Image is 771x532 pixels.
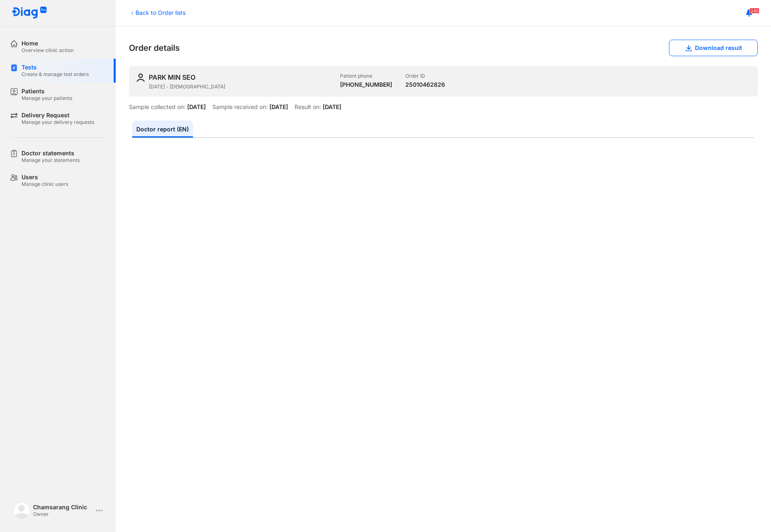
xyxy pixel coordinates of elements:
div: Manage your statements [21,157,80,164]
a: Doctor report (EN) [132,121,193,138]
div: [DATE] [269,103,288,111]
div: Sample collected on: [129,103,186,111]
span: 240 [750,8,759,14]
div: Manage your delivery requests [21,119,94,126]
div: PARK MIN SEO [149,73,195,82]
div: Manage your patients [21,95,72,102]
button: Download result [669,40,758,56]
div: Create & manage test orders [21,71,89,78]
div: Owner [33,511,93,518]
div: Sample received on: [212,103,268,111]
div: [DATE] - [DEMOGRAPHIC_DATA] [149,83,333,90]
img: user-icon [136,73,145,83]
div: Patient phone [340,73,392,79]
div: Patients [21,88,72,95]
img: logo [12,7,47,19]
div: Back to Order lists [129,8,186,17]
div: Manage clinic users [21,181,68,188]
div: Order ID [405,73,445,79]
div: Overview clinic action [21,47,74,54]
div: Users [21,173,68,181]
div: Doctor statements [21,150,80,157]
div: [PHONE_NUMBER] [340,81,392,88]
div: Home [21,40,74,47]
div: Tests [21,64,89,71]
div: Result on: [295,103,321,111]
div: 25010462826 [405,81,445,88]
div: Delivery Request [21,112,94,119]
img: logo [13,502,30,519]
div: Chamsarang Clinic [33,503,93,511]
div: Order details [129,40,758,56]
div: [DATE] [323,103,341,111]
div: [DATE] [187,103,206,111]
